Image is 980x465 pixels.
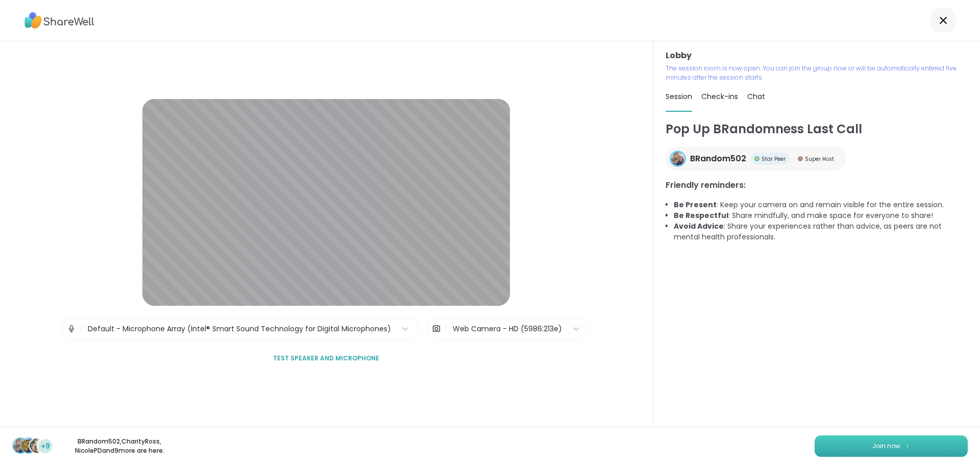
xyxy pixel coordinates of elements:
span: | [445,319,448,339]
img: BRandom502 [671,152,684,165]
img: BRandom502 [13,438,28,453]
a: BRandom502BRandom502Star PeerStar PeerSuper HostSuper Host [666,146,846,171]
div: Web Camera - HD (5986:213e) [453,324,562,334]
span: Chat [747,91,765,102]
span: Star Peer [762,155,786,163]
h1: Pop Up BRandomness Last Call [666,120,968,138]
b: Avoid Advice [674,221,724,231]
span: BRandom502 [690,153,746,165]
b: Be Respectful [674,210,728,221]
div: Default - Microphone Array (Intel® Smart Sound Technology for Digital Microphones) [88,324,391,334]
button: Test speaker and microphone [269,348,383,369]
span: | [80,319,83,339]
p: The session room is now open. You can join the group now or will be automatically entered five mi... [666,64,968,82]
img: Super Host [798,156,803,161]
span: +9 [41,441,50,452]
span: Join now [872,442,900,451]
button: Join now [815,435,968,457]
b: Be Present [674,200,717,210]
h3: Lobby [666,50,968,62]
img: Star Peer [754,156,759,161]
img: NicolePD [30,438,44,453]
img: Camera [432,319,441,339]
li: : Share your experiences rather than advice, as peers are not mental health professionals. [674,221,968,242]
span: Check-ins [701,91,738,102]
span: Super Host [805,155,834,163]
p: BRandom502 , CharityRoss , NicolePD and 9 more are here. [62,437,177,455]
li: : Share mindfully, and make space for everyone to share! [674,210,968,221]
img: Microphone [67,319,76,339]
img: CharityRoss [21,438,36,453]
span: Session [666,91,692,102]
li: : Keep your camera on and remain visible for the entire session. [674,200,968,210]
img: ShareWell Logo [24,9,94,32]
h3: Friendly reminders: [666,179,968,191]
span: Test speaker and microphone [273,354,379,363]
img: ShareWell Logomark [904,443,911,449]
